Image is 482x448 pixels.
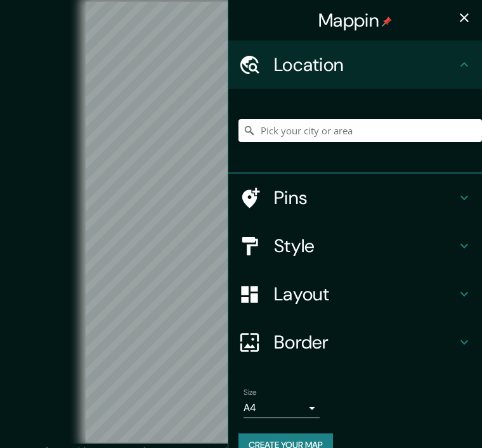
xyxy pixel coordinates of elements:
div: Pins [228,174,482,222]
div: Style [228,222,482,270]
div: Location [228,41,482,89]
h4: Pins [274,186,457,209]
h4: Location [274,53,457,76]
h4: Layout [274,283,457,305]
div: Layout [228,270,482,318]
canvas: Map [86,2,397,442]
label: Size [244,387,257,398]
h4: Mappin [318,9,392,32]
h4: Border [274,331,457,354]
img: pin-icon.png [382,16,392,27]
h4: Style [274,234,457,257]
div: A4 [244,398,320,418]
div: Border [228,318,482,366]
input: Pick your city or area [238,119,482,142]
